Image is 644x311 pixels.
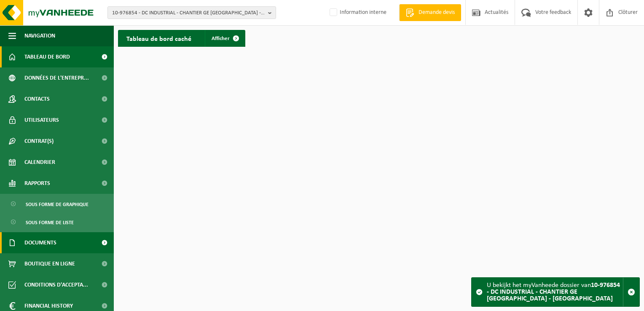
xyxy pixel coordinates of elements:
span: 10-976854 - DC INDUSTRIAL - CHANTIER GE [GEOGRAPHIC_DATA] - [GEOGRAPHIC_DATA] [112,7,265,19]
a: Afficher [205,30,244,47]
a: Sous forme de graphique [2,196,112,212]
span: Calendrier [24,152,55,173]
label: Information interne [328,6,386,19]
strong: 10-976854 - DC INDUSTRIAL - CHANTIER GE [GEOGRAPHIC_DATA] - [GEOGRAPHIC_DATA] [487,282,620,302]
a: Demande devis [399,4,461,21]
span: Contacts [24,88,50,110]
span: Utilisateurs [24,110,59,131]
h2: Tableau de bord caché [118,30,200,46]
span: Rapports [24,173,50,194]
span: Afficher [212,36,230,41]
span: Sous forme de graphique [26,196,89,212]
span: Boutique en ligne [24,253,75,274]
span: Sous forme de liste [26,214,74,231]
span: Conditions d'accepta... [24,274,88,295]
span: Tableau de bord [24,46,70,67]
span: Demande devis [416,8,457,17]
span: Contrat(s) [24,131,54,152]
span: Navigation [24,25,55,46]
span: Données de l'entrepr... [24,67,89,88]
button: 10-976854 - DC INDUSTRIAL - CHANTIER GE [GEOGRAPHIC_DATA] - [GEOGRAPHIC_DATA] [107,6,276,19]
a: Sous forme de liste [2,214,112,230]
span: Documents [24,232,56,253]
div: U bekijkt het myVanheede dossier van [487,278,623,306]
